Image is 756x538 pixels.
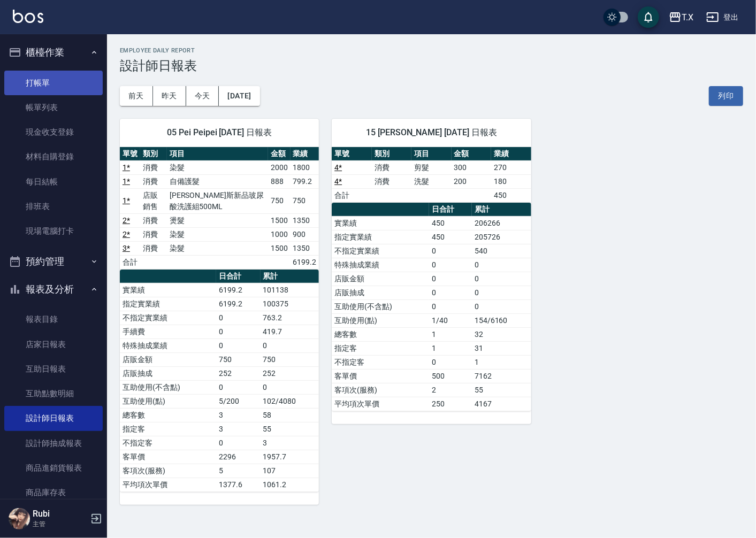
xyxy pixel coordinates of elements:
td: 250 [429,397,472,411]
td: 店販銷售 [140,188,167,213]
td: 染髮 [167,160,268,174]
td: 2296 [216,450,260,464]
td: 平均項次單價 [120,478,216,491]
a: 店家日報表 [4,332,103,357]
td: 1 [429,327,472,341]
td: 252 [216,366,260,380]
td: 0 [216,380,260,394]
td: 客單價 [332,369,429,383]
a: 打帳單 [4,71,103,95]
span: 15 [PERSON_NAME] [DATE] 日報表 [345,127,518,138]
td: 55 [261,422,319,436]
table: a dense table [120,147,319,270]
td: 0 [429,272,472,286]
button: save [638,6,659,28]
td: 5/200 [216,394,260,408]
td: 3 [216,408,260,422]
button: 前天 [120,86,153,106]
td: 252 [261,366,319,380]
td: 消費 [372,174,411,188]
h3: 設計師日報表 [120,58,743,73]
th: 單號 [120,147,140,161]
td: 205726 [472,230,531,244]
th: 項目 [167,147,268,161]
td: 不指定客 [332,355,429,369]
td: 0 [429,355,472,369]
td: 1000 [268,227,291,241]
td: 洗髮 [411,174,451,188]
td: 5 [216,464,260,478]
td: 100375 [261,297,319,311]
th: 業績 [291,147,319,161]
td: 1500 [268,241,291,255]
td: 消費 [140,241,167,255]
td: 32 [472,327,531,341]
a: 設計師日報表 [4,406,103,431]
table: a dense table [120,270,319,492]
th: 日合計 [216,270,260,283]
td: [PERSON_NAME]斯新品玻尿酸洗護組500ML [167,188,268,213]
td: 指定實業績 [332,230,429,244]
td: 107 [261,464,319,478]
td: 平均項次單價 [332,397,429,411]
th: 項目 [411,147,451,161]
th: 業績 [491,147,531,161]
div: T.X [682,11,693,24]
td: 4167 [472,397,531,411]
a: 互助日報表 [4,357,103,381]
a: 互助點數明細 [4,381,103,406]
a: 設計師抽成報表 [4,431,103,456]
td: 指定客 [120,422,216,436]
td: 450 [491,188,531,202]
h5: Rubi [33,509,87,519]
td: 180 [491,174,531,188]
td: 101138 [261,283,319,297]
td: 0 [216,339,260,352]
td: 0 [472,258,531,272]
td: 6199.2 [216,297,260,311]
td: 1 [472,355,531,369]
button: T.X [665,6,698,28]
a: 帳單列表 [4,95,103,120]
td: 總客數 [120,408,216,422]
td: 客單價 [120,450,216,464]
td: 0 [216,311,260,325]
td: 消費 [372,160,411,174]
td: 799.2 [291,174,319,188]
td: 0 [429,286,472,299]
td: 540 [472,244,531,258]
p: 主管 [33,519,87,529]
td: 客項次(服務) [332,383,429,397]
td: 200 [452,174,491,188]
th: 累計 [472,203,531,217]
td: 0 [429,244,472,258]
th: 金額 [268,147,291,161]
td: 剪髮 [411,160,451,174]
td: 0 [429,299,472,313]
td: 0 [261,339,319,352]
td: 300 [452,160,491,174]
button: 報表及分析 [4,275,103,303]
td: 55 [472,383,531,397]
td: 0 [216,436,260,450]
td: 900 [291,227,319,241]
td: 0 [472,299,531,313]
td: 總客數 [332,327,429,341]
a: 現金收支登錄 [4,120,103,144]
img: Person [9,508,30,529]
td: 互助使用(點) [332,313,429,327]
td: 1500 [268,213,291,227]
a: 報表目錄 [4,307,103,332]
td: 750 [291,188,319,213]
td: 合計 [120,255,140,269]
td: 450 [429,216,472,230]
td: 互助使用(不含點) [332,299,429,313]
td: 特殊抽成業績 [332,258,429,272]
td: 450 [429,230,472,244]
button: [DATE] [219,86,259,106]
td: 不指定客 [120,436,216,450]
td: 自備護髮 [167,174,268,188]
a: 每日結帳 [4,170,103,194]
td: 419.7 [261,325,319,339]
td: 2000 [268,160,291,174]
